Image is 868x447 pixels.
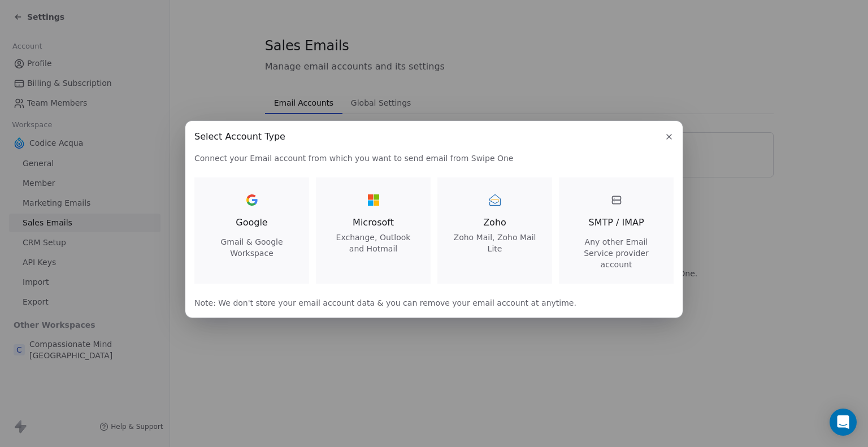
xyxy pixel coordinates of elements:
[451,232,539,254] span: Zoho Mail, Zoho Mail Lite
[329,216,417,229] span: Microsoft
[194,130,285,144] span: Select Account Type
[451,216,539,229] span: Zoho
[588,216,644,229] span: SMTP / IMAP
[236,216,267,229] span: Google
[194,153,674,164] span: Connect your Email account from which you want to send email from Swipe One
[329,232,417,254] span: Exchange, Outlook and Hotmail
[572,236,660,270] span: Any other Email Service provider account
[194,297,674,309] span: Note: We don't store your email account data & you can remove your email account at anytime.
[208,236,296,259] span: Gmail & Google Workspace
